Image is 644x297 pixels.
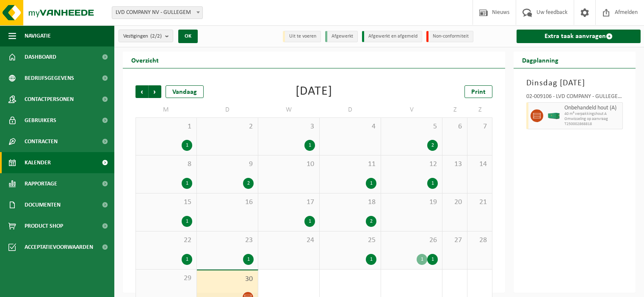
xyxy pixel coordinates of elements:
[366,178,376,189] div: 1
[243,254,254,265] div: 1
[140,160,192,169] span: 8
[123,30,162,43] span: Vestigingen
[149,85,161,98] span: Volgende
[472,122,488,131] span: 7
[447,198,463,207] span: 20
[243,178,254,189] div: 2
[166,85,204,98] div: Vandaag
[201,275,254,284] span: 30
[514,52,567,68] h2: Dagplanning
[564,117,620,122] span: Omwisseling op aanvraag
[324,198,376,207] span: 18
[135,85,148,98] span: Vorige
[447,160,463,169] span: 13
[25,215,63,237] span: Product Shop
[517,30,641,43] a: Extra taak aanvragen
[324,122,376,131] span: 4
[112,7,202,19] span: LVD COMPANY NV - GULLEGEM
[442,102,467,117] td: Z
[201,160,254,169] span: 9
[467,102,492,117] td: Z
[381,102,442,117] td: V
[25,131,58,152] span: Contracten
[25,25,51,46] span: Navigatie
[112,6,203,19] span: LVD COMPANY NV - GULLEGEM
[447,236,463,245] span: 27
[263,122,315,131] span: 3
[197,102,258,117] td: D
[119,30,173,42] button: Vestigingen(2/2)
[324,236,376,245] span: 25
[564,112,620,117] span: 40 m³ verpakkingshout A
[426,31,473,42] li: Non-conformiteit
[472,236,488,245] span: 28
[25,68,74,89] span: Bedrijfsgegevens
[427,254,438,265] div: 1
[526,94,623,102] div: 02-009106 - LVD COMPANY - GULLEGEM
[123,52,167,68] h2: Overzicht
[178,30,198,43] button: OK
[140,122,192,131] span: 1
[304,140,315,151] div: 1
[362,31,422,42] li: Afgewerkt en afgemeld
[135,102,197,117] td: M
[464,85,492,98] a: Print
[366,216,376,227] div: 2
[472,160,488,169] span: 14
[283,31,321,42] li: Uit te voeren
[427,140,438,151] div: 2
[140,274,192,283] span: 29
[258,102,320,117] td: W
[417,254,427,265] div: 1
[385,160,438,169] span: 12
[263,236,315,245] span: 24
[25,152,51,173] span: Kalender
[201,236,254,245] span: 23
[182,178,192,189] div: 1
[25,237,93,258] span: Acceptatievoorwaarden
[427,178,438,189] div: 1
[25,46,56,68] span: Dashboard
[296,85,332,98] div: [DATE]
[182,140,192,151] div: 1
[472,198,488,207] span: 21
[564,105,620,112] span: Onbehandeld hout (A)
[564,122,620,127] span: T250002868818
[25,89,74,110] span: Contactpersonen
[263,198,315,207] span: 17
[471,89,486,95] span: Print
[320,102,381,117] td: D
[201,122,254,131] span: 2
[547,113,560,119] img: HK-XC-40-GN-00
[25,194,61,215] span: Documenten
[150,33,162,39] count: (2/2)
[324,160,376,169] span: 11
[447,122,463,131] span: 6
[526,77,623,90] h3: Dinsdag [DATE]
[385,198,438,207] span: 19
[25,110,56,131] span: Gebruikers
[140,236,192,245] span: 22
[304,216,315,227] div: 1
[25,173,57,194] span: Rapportage
[182,254,192,265] div: 1
[325,31,358,42] li: Afgewerkt
[366,254,376,265] div: 1
[182,216,192,227] div: 1
[385,122,438,131] span: 5
[385,236,438,245] span: 26
[263,160,315,169] span: 10
[201,198,254,207] span: 16
[140,198,192,207] span: 15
